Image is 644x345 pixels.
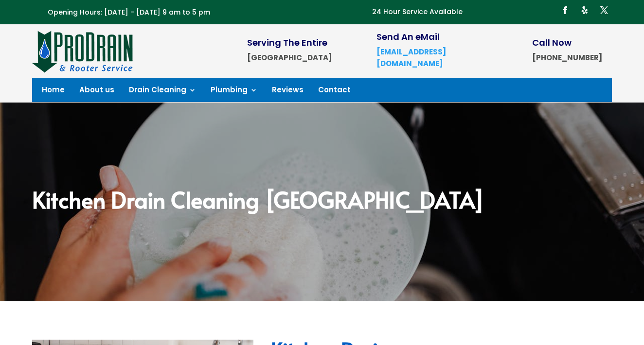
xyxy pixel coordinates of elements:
[42,86,65,97] a: Home
[372,6,463,18] p: 24 Hour Service Available
[318,86,351,97] a: Contact
[79,86,114,97] a: About us
[577,2,592,18] a: Follow on Yelp
[532,52,602,63] strong: [PHONE_NUMBER]
[32,188,612,215] h2: Kitchen Drain Cleaning [GEOGRAPHIC_DATA]
[557,2,573,18] a: Follow on Facebook
[376,31,440,43] span: Send An eMail
[129,86,196,97] a: Drain Cleaning
[376,47,446,69] a: [EMAIL_ADDRESS][DOMAIN_NAME]
[211,86,257,97] a: Plumbing
[272,86,304,97] a: Reviews
[596,2,612,18] a: Follow on X
[532,36,572,49] span: Call Now
[48,7,210,17] span: Opening Hours: [DATE] - [DATE] 9 am to 5 pm
[247,36,327,49] span: Serving The Entire
[32,29,134,73] img: site-logo-100h
[247,52,332,63] strong: [GEOGRAPHIC_DATA]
